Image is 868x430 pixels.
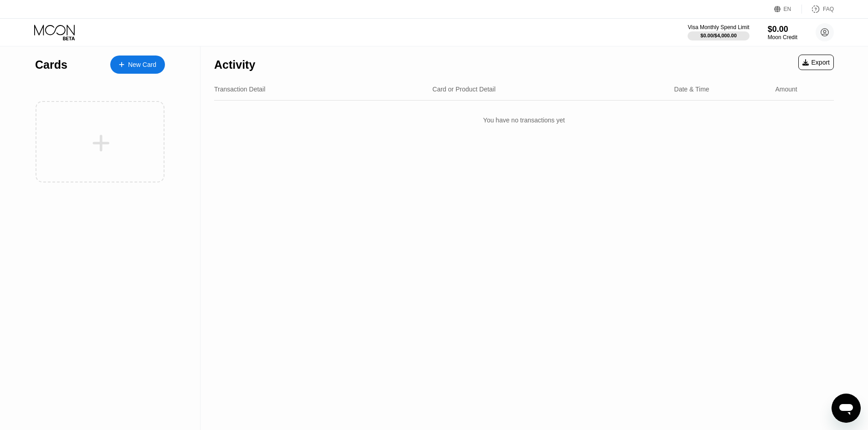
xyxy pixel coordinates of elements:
div: Visa Monthly Spend Limit$0.00/$4,000.00 [688,24,749,40]
div: New Card [128,61,156,69]
div: EN [774,5,802,14]
div: You have no transactions yet [214,107,834,133]
div: Visa Monthly Spend Limit [688,24,749,30]
div: $0.00Moon Credit [768,25,797,40]
div: Transaction Detail [214,86,265,93]
div: Export [798,55,834,70]
iframe: Button to launch messaging window [832,394,861,423]
div: Activity [214,58,255,71]
div: $0.00 [768,25,797,34]
div: Date & Time [674,86,709,93]
div: Amount [775,86,797,93]
div: FAQ [823,6,834,12]
div: $0.00 / $4,000.00 [700,33,737,38]
div: Card or Product Detail [432,86,496,93]
div: FAQ [802,5,834,14]
div: Moon Credit [768,34,797,40]
div: New Card [110,56,165,74]
div: Cards [35,58,67,71]
div: EN [784,6,791,12]
div: Export [802,59,830,66]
